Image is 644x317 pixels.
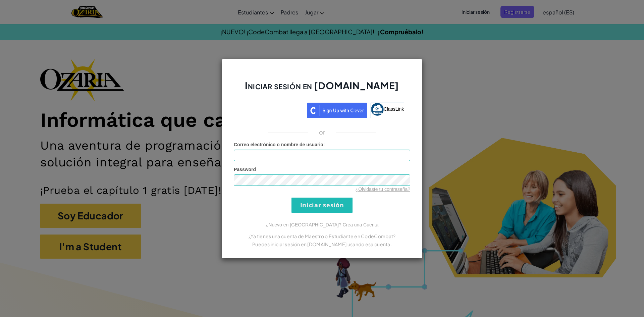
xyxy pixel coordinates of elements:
[234,79,410,99] h2: Iniciar sesión en [DOMAIN_NAME]
[307,103,367,118] img: clever_sso_button@2x.png
[384,106,404,111] span: ClassLink
[291,198,353,213] input: Iniciar sesión
[234,240,410,248] p: Puedes iniciar sesión en [DOMAIN_NAME] usando esa cuenta.
[371,103,384,116] img: classlink-logo-small.png
[234,141,325,148] label: :
[236,102,307,117] iframe: Botón de Acceder con Google
[234,142,323,147] span: Correo electrónico o nombre de usuario
[234,232,410,240] p: ¿Ya tienes una cuenta de Maestro o Estudiante en CodeCombat?
[356,187,410,192] a: ¿Olvidaste tu contraseña?
[266,222,378,227] a: ¿Nuevo en [GEOGRAPHIC_DATA]? Crea una Cuenta
[319,128,325,136] p: or
[234,167,256,172] span: Password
